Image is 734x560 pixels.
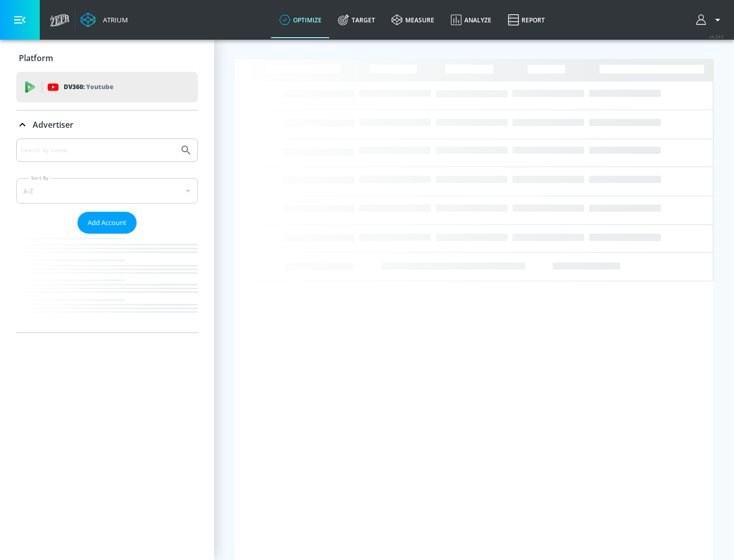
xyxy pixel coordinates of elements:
a: optimize [271,2,330,38]
a: Report [500,2,553,38]
p: Platform [19,52,53,64]
a: Analyze [442,2,500,38]
div: Platform [16,44,198,72]
span: Add Account [88,217,126,229]
label: Sort By [29,175,51,181]
div: DV360: Youtube [16,72,198,102]
button: Add Account [77,212,137,234]
div: Advertiser [16,110,198,139]
p: Advertiser [33,119,73,130]
a: measure [383,2,442,38]
div: A-Z [16,178,198,204]
p: DV360: [64,81,113,93]
div: Atrium [99,15,128,24]
input: Search by name [20,144,175,157]
p: Youtube [86,81,113,92]
span: v 4.24.0 [710,34,724,39]
nav: list of Advertiser [16,234,198,332]
a: Target [330,2,383,38]
div: Advertiser [16,138,198,332]
a: Atrium [81,12,128,27]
